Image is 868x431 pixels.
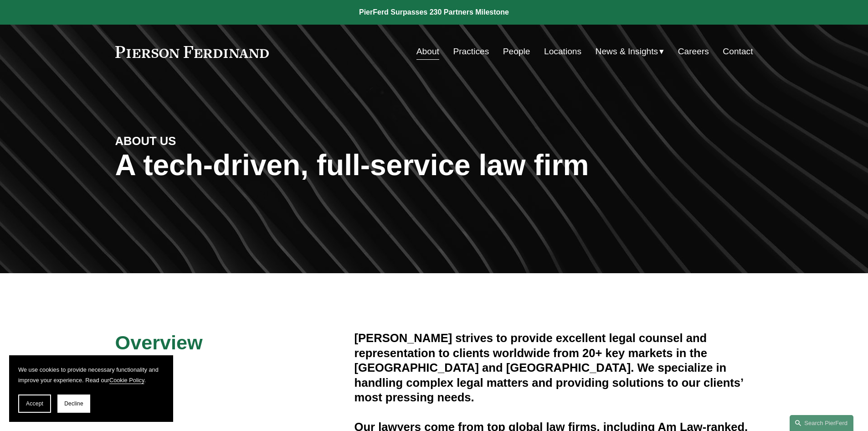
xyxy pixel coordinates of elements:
span: Decline [64,400,83,407]
a: Practices [453,43,489,60]
button: Accept [18,395,51,413]
p: We use cookies to provide necessary functionality and improve your experience. Read our . [18,364,164,385]
a: Search this site [790,415,853,431]
a: Cookie Policy [109,377,144,384]
span: Accept [26,400,43,407]
span: Overview [115,332,203,353]
strong: ABOUT US [115,135,176,147]
a: Locations [544,43,581,60]
a: Careers [678,43,709,60]
section: Cookie banner [9,355,173,422]
a: About [416,43,439,60]
a: folder dropdown [596,43,664,60]
span: News & Insights [596,44,658,60]
h1: A tech-driven, full-service law firm [115,149,753,182]
h4: [PERSON_NAME] strives to provide excellent legal counsel and representation to clients worldwide ... [354,331,753,405]
a: Contact [723,43,753,60]
button: Decline [57,395,90,413]
a: People [503,43,530,60]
